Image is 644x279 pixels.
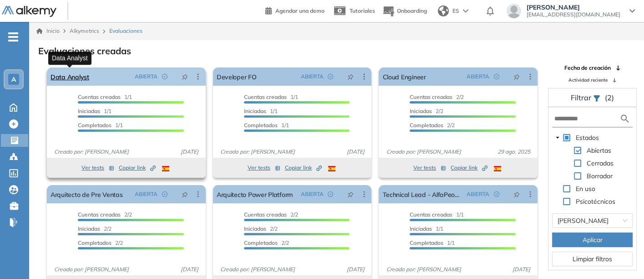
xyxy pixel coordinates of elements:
img: world [438,5,449,16]
span: pushpin [347,73,354,80]
button: pushpin [340,187,360,201]
span: pushpin [513,191,520,198]
span: 2/2 [410,122,455,129]
span: Tutoriales [350,7,375,14]
a: Developer FO [217,67,257,86]
span: Iniciadas [78,225,100,232]
a: Agendar una demo [265,5,325,15]
span: caret-down [555,135,560,140]
span: 1/1 [410,225,443,232]
span: 2/2 [244,225,278,232]
span: Creado por: [PERSON_NAME] [217,148,299,156]
span: Cuentas creadas [244,93,287,100]
span: 2/2 [244,211,298,218]
span: 1/1 [410,239,455,246]
span: [PERSON_NAME] [527,4,620,11]
span: Cuentas creadas [410,93,452,100]
span: ABIERTA [135,190,157,198]
span: Cuentas creadas [410,211,452,218]
button: Ver tests [413,162,446,173]
span: [EMAIL_ADDRESS][DOMAIN_NAME] [527,11,620,18]
span: Daniel Vergara [558,214,627,227]
span: 2/2 [244,239,289,246]
span: Estados [576,134,599,142]
span: Abiertas [585,145,613,156]
span: Completados [410,122,443,129]
img: ESP [328,166,335,171]
span: 1/1 [78,93,132,100]
button: pushpin [507,69,527,84]
span: ABIERTA [135,72,157,81]
span: Creado por: [PERSON_NAME] [382,265,464,274]
button: Ver tests [248,162,280,173]
span: [DATE] [343,148,368,156]
span: Creado por: [PERSON_NAME] [382,148,464,156]
span: 29 ago. 2025 [494,148,534,156]
span: 1/1 [244,93,298,100]
span: 2/2 [410,108,443,114]
span: pushpin [182,191,188,198]
img: ESP [494,166,501,171]
a: Cloud Engineer [382,67,426,86]
span: 1/1 [244,108,278,114]
span: Psicotécnicos [576,197,615,206]
span: ABIERTA [300,72,323,81]
img: ESP [162,166,169,171]
span: Borrador [587,172,613,180]
span: pushpin [347,191,354,198]
span: En uso [574,183,597,194]
button: Copiar link [285,162,322,173]
i: - [8,36,18,38]
div: Data Analyst [48,52,91,65]
span: check-circle [494,74,499,79]
span: check-circle [162,191,167,197]
a: Data Analyst [51,67,89,86]
span: Completados [244,239,278,246]
span: Filtrar [571,93,593,102]
img: arrow [463,9,468,13]
span: Iniciadas [244,108,266,114]
span: Cuentas creadas [78,211,121,218]
span: 2/2 [78,239,123,246]
span: Cerradas [587,159,614,167]
button: Onboarding [382,1,427,21]
span: 2/2 [410,93,464,100]
span: Creado por: [PERSON_NAME] [217,265,299,274]
span: Creado por: [PERSON_NAME] [51,265,132,274]
span: check-circle [162,74,167,79]
span: 2/2 [78,211,132,218]
button: Limpiar filtros [552,252,633,266]
span: pushpin [513,73,520,80]
span: Estados [574,132,601,143]
span: Iniciadas [410,225,432,232]
span: Psicotécnicos [574,196,617,207]
img: search icon [619,113,630,124]
span: Limpiar filtros [573,254,612,264]
span: pushpin [182,73,188,80]
span: A [11,76,16,83]
button: Copiar link [451,162,487,173]
span: Onboarding [397,7,427,14]
button: Ver tests [81,162,114,173]
span: 2/2 [78,225,112,232]
span: Borrador [585,170,614,181]
span: Aplicar [583,235,603,245]
span: Iniciadas [410,108,432,114]
span: Completados [410,239,443,246]
h3: Evaluaciones creadas [38,46,131,57]
span: Cerradas [585,158,615,169]
span: [DATE] [177,265,202,274]
span: Creado por: [PERSON_NAME] [51,148,132,156]
span: check-circle [328,74,333,79]
span: ABIERTA [467,190,489,198]
span: ES [452,7,459,15]
span: 1/1 [410,211,464,218]
span: Copiar link [285,164,322,172]
span: Agendar una demo [275,7,325,14]
span: check-circle [494,191,499,197]
span: Completados [244,122,278,129]
span: Iniciadas [244,225,266,232]
span: [DATE] [509,265,534,274]
a: Technical Lead - AlfaPeople [382,185,463,203]
span: ABIERTA [300,190,323,198]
